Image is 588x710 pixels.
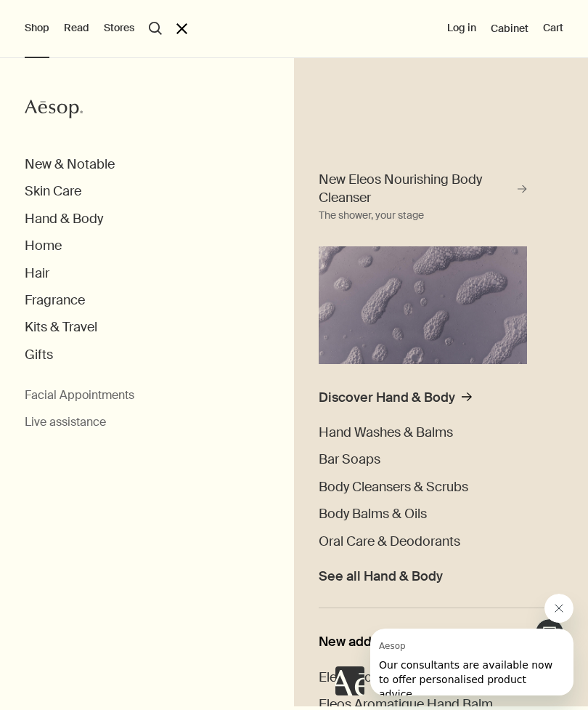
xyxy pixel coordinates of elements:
[319,451,380,468] span: Bar Soaps
[319,533,460,550] a: Oral Care & Deodorants
[370,629,573,695] iframe: Message from Aesop
[319,568,443,585] span: See all Hand & Body
[25,319,97,336] button: Kits & Travel
[335,594,573,695] div: Aesop says "Our consultants are available now to offer personalised product advice.". Open messag...
[319,390,455,406] div: Discover Hand & Body
[319,669,507,686] a: Eleos Nourishing Body Cleanser
[447,21,476,36] button: Log in
[25,183,81,200] button: Skin Care
[176,23,187,34] button: Close the Menu
[104,21,134,36] button: Stores
[319,478,468,496] span: Body Cleansers & Scrubs
[64,21,89,36] button: Read
[319,424,453,441] span: Hand Washes & Balms
[491,22,528,35] a: Cabinet
[335,666,364,695] iframe: no content
[543,21,563,36] button: Cart
[319,506,427,523] a: Body Balms & Oils
[319,634,563,650] div: New additions
[149,22,162,35] button: Open search
[25,265,49,282] button: Hair
[319,171,514,207] span: New Eleos Nourishing Body Cleanser
[9,31,182,71] span: Our consultants are available now to offer personalised product advice.
[25,387,134,403] span: Facial Appointments
[21,94,86,127] a: Aesop
[319,451,380,468] a: Bar Soaps
[25,415,106,430] button: Live assistance
[319,424,453,441] a: Hand Washes & Balms
[319,390,472,414] a: Discover Hand & Body
[25,292,85,309] button: Fragrance
[25,347,53,363] button: Gifts
[25,98,83,120] svg: Aesop
[25,211,103,227] button: Hand & Body
[319,207,424,225] div: The shower, your stage
[25,238,62,254] button: Home
[25,156,115,173] button: New & Notable
[319,533,460,550] span: Oral Care & Deodorants
[544,594,573,623] iframe: Close message from Aesop
[25,21,49,36] button: Shop
[319,669,507,686] span: Eleos Nourishing Body Cleanser
[319,560,443,585] a: See all Hand & Body
[319,505,427,523] span: Body Balms & Oils
[315,167,531,364] a: New Eleos Nourishing Body Cleanser The shower, your stageBody cleanser foam in purple background
[319,479,468,496] a: Body Cleansers & Scrubs
[25,388,134,403] a: Facial Appointments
